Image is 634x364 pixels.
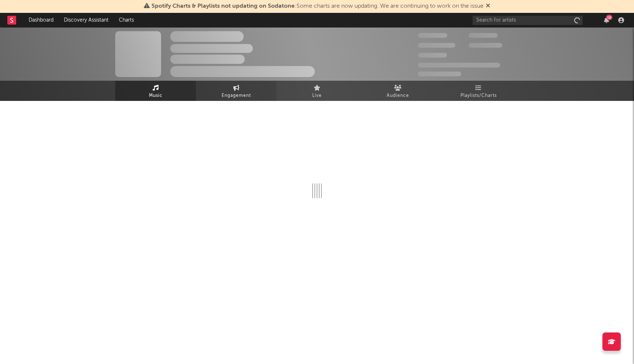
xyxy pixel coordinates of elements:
span: Jump Score: 85.0 [418,72,461,76]
span: 100,000 [418,53,447,58]
span: Live [312,91,322,100]
span: : Some charts are now updating. We are continuing to work on the issue [152,3,484,9]
span: Music [149,91,163,100]
a: Live [277,81,357,101]
span: 300,000 [418,33,447,38]
a: Dashboard [23,13,59,28]
span: Engagement [222,91,251,100]
input: Search for artists [473,16,583,25]
span: 50,000,000 Monthly Listeners [418,63,500,68]
span: 50,000,000 [418,43,455,48]
div: 18 [606,15,612,20]
a: Music [115,81,196,101]
a: Charts [114,13,139,28]
span: Spotify Charts & Playlists not updating on Sodatone [152,3,295,9]
a: Discovery Assistant [59,13,114,28]
span: Dismiss [486,3,490,9]
span: 100,000 [469,33,498,38]
button: 18 [604,17,609,23]
a: Audience [357,81,438,101]
span: Playlists/Charts [460,91,497,100]
a: Engagement [196,81,277,101]
a: Playlists/Charts [438,81,519,101]
span: Audience [387,91,409,100]
span: 1,000,000 [469,43,502,48]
